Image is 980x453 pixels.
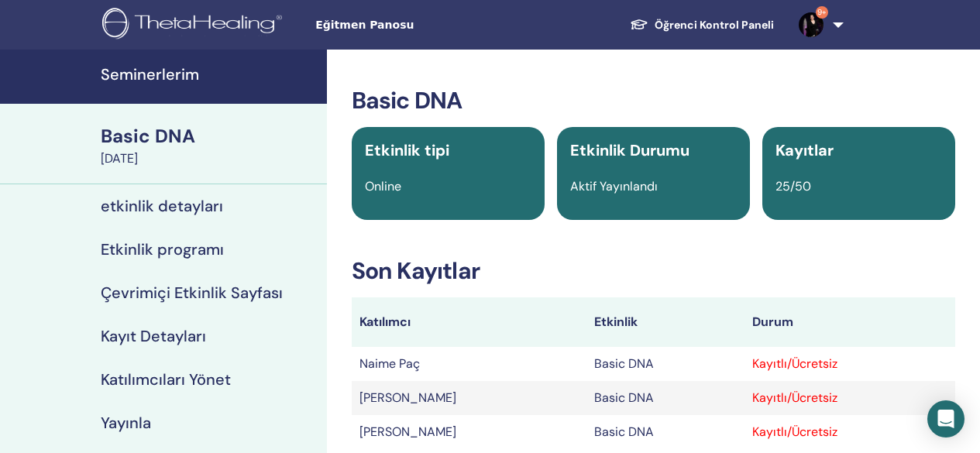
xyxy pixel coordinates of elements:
[586,381,744,415] td: Basic DNA
[101,414,151,432] h4: Yayınla
[617,11,786,39] a: Öğrenci Kontrol Paneli
[630,18,648,31] img: graduation-cap-white.svg
[570,140,689,160] span: Etkinlik Durumu
[101,65,318,84] h4: Seminerlerim
[799,12,824,37] img: default.jpg
[352,381,587,415] td: [PERSON_NAME]
[352,297,587,347] th: Katılımcı
[101,123,318,149] div: Basic DNA
[101,283,283,302] h4: Çevrimiçi Etkinlik Sayfası
[352,87,955,115] h3: Basic DNA
[365,140,449,160] span: Etkinlik tipi
[101,327,206,345] h4: Kayıt Detayları
[352,257,955,285] h3: Son Kayıtlar
[927,400,965,438] div: Open Intercom Messenger
[586,347,744,381] td: Basic DNA
[101,149,318,168] div: [DATE]
[775,178,811,194] span: 25/50
[101,197,223,215] h4: etkinlik detayları
[816,6,828,19] span: 9+
[315,17,548,33] span: Eğitmen Panosu
[101,370,231,389] h4: Katılımcıları Yönet
[352,415,587,449] td: [PERSON_NAME]
[102,8,287,43] img: logo.png
[91,123,327,168] a: Basic DNA[DATE]
[365,178,401,194] span: Online
[352,347,587,381] td: Naime Paç
[570,178,658,194] span: Aktif Yayınlandı
[586,297,744,347] th: Etkinlik
[752,355,947,373] div: Kayıtlı/Ücretsiz
[744,297,955,347] th: Durum
[752,423,947,441] div: Kayıtlı/Ücretsiz
[752,389,947,407] div: Kayıtlı/Ücretsiz
[775,140,834,160] span: Kayıtlar
[586,415,744,449] td: Basic DNA
[101,240,224,259] h4: Etkinlik programı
